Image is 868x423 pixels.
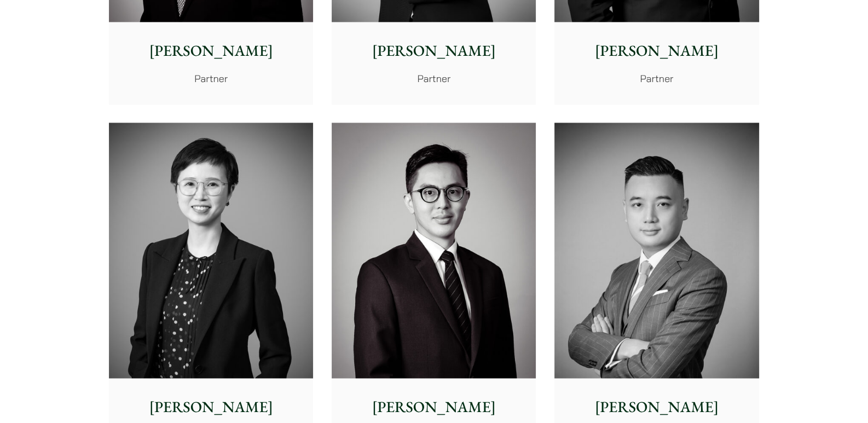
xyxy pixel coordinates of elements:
p: [PERSON_NAME] [340,396,527,419]
p: Partner [340,71,527,86]
p: [PERSON_NAME] [118,39,304,62]
p: [PERSON_NAME] [563,396,750,419]
p: [PERSON_NAME] [563,39,750,62]
p: Partner [563,71,750,86]
p: Partner [118,71,304,86]
p: [PERSON_NAME] [118,396,304,419]
p: [PERSON_NAME] [340,39,527,62]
